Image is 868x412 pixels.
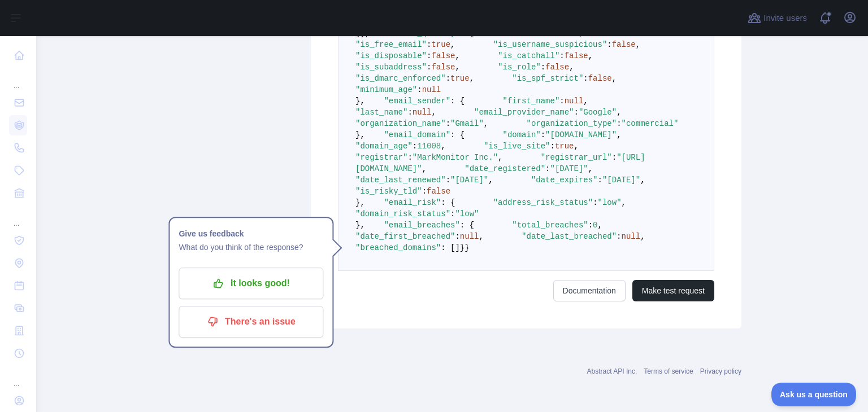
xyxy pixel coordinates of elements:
[413,108,432,117] span: null
[512,221,588,230] span: "total_breaches"
[431,63,455,72] span: false
[559,51,564,60] span: :
[355,97,365,106] span: },
[407,108,412,117] span: :
[355,108,407,117] span: "last_name"
[355,74,446,83] span: "is_dmarc_enforced"
[450,74,470,83] span: true
[640,176,645,185] span: ,
[179,240,323,254] p: What do you think of the response?
[470,74,474,83] span: ,
[553,280,626,301] a: Documentation
[446,74,450,83] span: :
[441,243,460,252] span: : []
[450,119,484,128] span: "Gmail"
[384,198,441,207] span: "email_risk"
[574,108,579,117] span: :
[559,97,564,106] span: :
[622,119,679,128] span: "commercial"
[512,74,583,83] span: "is_spf_strict"
[498,63,541,72] span: "is_role"
[427,40,431,49] span: :
[355,153,645,173] span: "[URL][DOMAIN_NAME]"
[522,232,617,241] span: "date_last_breached"
[9,366,27,388] div: ...
[526,119,617,128] span: "organization_type"
[355,40,427,49] span: "is_free_email"
[355,209,450,218] span: "domain_risk_status"
[612,40,636,49] span: false
[384,130,450,139] span: "email_domain"
[355,176,446,185] span: "date_last_renewed"
[355,232,455,241] span: "date_first_breached"
[450,176,488,185] span: "[DATE]"
[550,164,588,173] span: "[DATE]"
[413,142,417,151] span: :
[450,97,465,106] span: : {
[598,221,602,230] span: ,
[555,142,574,151] span: true
[427,51,431,60] span: :
[484,119,488,128] span: ,
[431,40,450,49] span: true
[700,367,741,375] a: Privacy policy
[355,142,413,151] span: "domain_age"
[498,153,502,162] span: ,
[612,74,617,83] span: ,
[541,130,545,139] span: :
[355,187,422,196] span: "is_risky_tld"
[502,97,559,106] span: "first_name"
[450,40,455,49] span: ,
[484,142,550,151] span: "is_live_site"
[498,51,559,60] span: "is_catchall"
[579,29,583,38] span: ,
[541,153,612,162] span: "registrar_url"
[644,367,693,375] a: Terms of service
[588,51,593,60] span: ,
[9,68,27,90] div: ...
[474,108,574,117] span: "email_provider_name"
[427,63,431,72] span: :
[355,221,365,230] span: },
[355,29,360,38] span: ]
[745,9,809,27] button: Invite users
[355,243,441,252] span: "breached_domains"
[179,268,323,299] button: It looks good!
[545,29,550,38] span: :
[550,142,555,151] span: :
[579,108,617,117] span: "Google"
[355,198,365,207] span: },
[407,153,412,162] span: :
[583,97,588,106] span: ,
[422,85,441,94] span: null
[771,383,857,406] iframe: Toggle Customer Support
[446,176,450,185] span: :
[179,227,323,240] h1: Give us feedback
[460,221,474,230] span: : {
[455,232,459,241] span: :
[460,232,479,241] span: null
[450,209,455,218] span: :
[598,176,602,185] span: :
[545,164,550,173] span: :
[493,40,607,49] span: "is_username_suspicious"
[431,108,436,117] span: ,
[622,232,641,241] span: null
[593,198,597,207] span: :
[545,130,617,139] span: "[DOMAIN_NAME]"
[588,221,593,230] span: :
[355,85,417,94] span: "minimum_age"
[588,74,612,83] span: false
[531,176,598,185] span: "date_expires"
[422,164,427,173] span: ,
[607,40,611,49] span: :
[617,108,621,117] span: ,
[455,209,479,218] span: "low"
[545,63,569,72] span: false
[574,142,579,151] span: ,
[593,221,597,230] span: 0
[640,232,645,241] span: ,
[427,187,450,196] span: false
[617,232,621,241] span: :
[763,12,807,25] span: Invite users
